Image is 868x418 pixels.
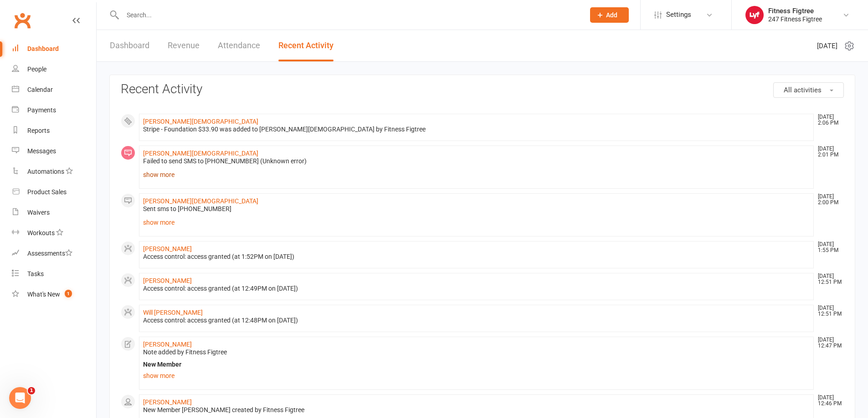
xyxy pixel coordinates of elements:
a: Payments [12,100,96,121]
div: New Member [143,361,810,368]
time: [DATE] 2:00 PM [813,194,843,206]
a: Assessments [12,243,96,264]
a: People [12,59,96,80]
iframe: Intercom live chat [9,387,31,409]
div: People [27,65,46,73]
div: Tasks [27,270,44,277]
a: show more [143,216,810,229]
h3: Recent Activity [121,82,844,96]
span: Settings [666,5,691,25]
a: show more [143,369,810,382]
a: Automations [12,161,96,182]
input: Search... [120,9,578,21]
a: [PERSON_NAME][DEMOGRAPHIC_DATA] [143,150,258,157]
div: Note added by Fitness Figtree [143,348,810,356]
div: Access control: access granted (at 1:52PM on [DATE]) [143,253,810,261]
a: Revenue [168,30,200,61]
div: Access control: access granted (at 12:48PM on [DATE]) [143,317,810,324]
a: Workouts [12,223,96,243]
img: thumb_image1753610192.png [745,6,764,24]
div: Access control: access granted (at 12:49PM on [DATE]) [143,285,810,292]
span: 1 [28,387,35,394]
a: [PERSON_NAME][DEMOGRAPHIC_DATA] [143,197,258,205]
a: [PERSON_NAME][DEMOGRAPHIC_DATA] [143,118,258,125]
time: [DATE] 12:47 PM [813,337,843,349]
div: What's New [27,291,60,298]
a: Attendance [218,30,260,61]
span: [DATE] [817,40,837,51]
time: [DATE] 1:55 PM [813,242,843,253]
span: Add [606,11,617,19]
a: Tasks [12,264,96,284]
time: [DATE] 12:46 PM [813,395,843,407]
a: [PERSON_NAME] [143,341,192,348]
div: Automations [27,168,64,175]
a: [PERSON_NAME] [143,245,192,252]
a: Product Sales [12,182,96,202]
a: Dashboard [110,30,149,61]
div: Messages [27,147,56,155]
a: Waivers [12,202,96,223]
span: All activities [784,86,822,94]
div: Stripe - Foundation $33.90 was added to [PERSON_NAME][DEMOGRAPHIC_DATA] by Fitness Figtree [143,126,810,133]
span: Sent sms to [PHONE_NUMBER] [143,205,231,212]
div: New Member [PERSON_NAME] created by Fitness Figtree [143,406,810,414]
div: Reports [27,127,50,134]
a: show more [143,168,810,181]
button: Add [590,7,629,23]
a: What's New1 [12,284,96,305]
div: Workouts [27,229,55,237]
time: [DATE] 12:51 PM [813,273,843,285]
time: [DATE] 2:06 PM [813,114,843,126]
a: Calendar [12,80,96,100]
a: [PERSON_NAME] [143,398,192,406]
a: Recent Activity [278,30,334,61]
div: Dashboard [27,45,59,52]
a: Clubworx [11,9,34,32]
div: Assessments [27,250,72,257]
div: Payments [27,106,56,114]
div: Product Sales [27,188,67,196]
div: Fitness Figtree [768,7,822,15]
div: Calendar [27,86,53,93]
span: 1 [65,290,72,297]
time: [DATE] 12:51 PM [813,305,843,317]
a: Reports [12,121,96,141]
button: All activities [773,82,844,98]
a: Dashboard [12,39,96,59]
div: Failed to send SMS to [PHONE_NUMBER] (Unknown error) [143,157,810,181]
div: Waivers [27,209,50,216]
a: [PERSON_NAME] [143,277,192,284]
div: 247 Fitness Figtree [768,15,822,23]
a: Messages [12,141,96,161]
a: Will [PERSON_NAME] [143,309,203,316]
time: [DATE] 2:01 PM [813,146,843,158]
